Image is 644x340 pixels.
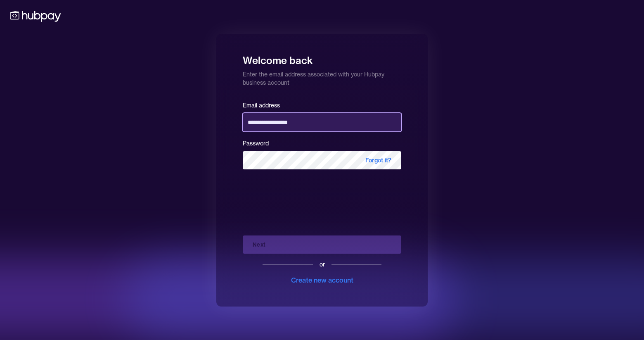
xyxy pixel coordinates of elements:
[355,151,401,169] span: Forgot it?
[243,67,401,87] p: Enter the email address associated with your Hubpay business account
[243,140,269,147] label: Password
[320,260,325,269] div: or
[243,102,280,109] label: Email address
[291,275,353,285] div: Create new account
[243,49,401,67] h1: Welcome back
